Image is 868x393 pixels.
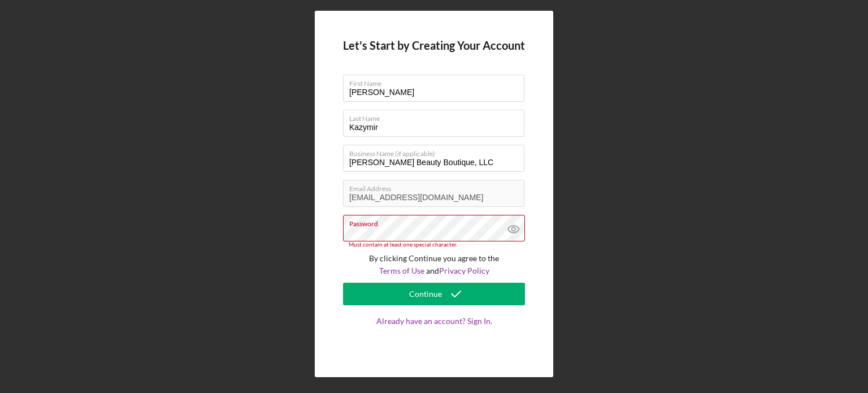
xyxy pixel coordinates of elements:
label: Password [349,215,524,228]
div: Continue [409,283,442,305]
label: Business Name (if applicable) [349,145,524,158]
p: By clicking Continue you agree to the and [343,252,525,278]
a: Privacy Policy [439,266,489,275]
h4: Let's Start by Creating Your Account [343,39,525,52]
a: Already have an account? Sign In. [343,317,525,348]
label: Email Address [349,180,524,193]
button: Continue [343,283,525,305]
div: Must contain at least one special character. [343,241,525,248]
label: Last Name [349,110,524,123]
a: Terms of Use [379,266,424,275]
label: First Name [349,75,524,88]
